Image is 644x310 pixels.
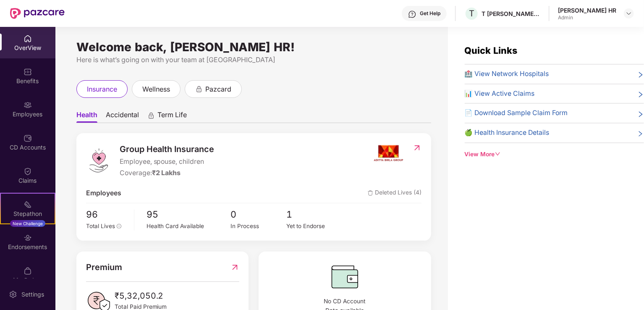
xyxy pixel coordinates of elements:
span: 📊 View Active Claims [465,89,535,99]
span: Deleted Lives (4) [368,188,421,199]
span: right [637,110,644,118]
div: Welcome back, [PERSON_NAME] HR! [76,44,431,50]
span: Total Lives [86,223,115,229]
img: svg+xml;base64,PHN2ZyB4bWxucz0iaHR0cDovL3d3dy53My5vcmcvMjAwMC9zdmciIHdpZHRoPSIyMSIgaGVpZ2h0PSIyMC... [24,200,32,209]
img: svg+xml;base64,PHN2ZyBpZD0iQmVuZWZpdHMiIHhtbG5zPSJodHRwOi8vd3d3LnczLm9yZy8yMDAwL3N2ZyIgd2lkdGg9Ij... [24,68,32,76]
img: svg+xml;base64,PHN2ZyBpZD0iSG9tZSIgeG1sbnM9Imh0dHA6Ly93d3cudzMub3JnLzIwMDAvc3ZnIiB3aWR0aD0iMjAiIG... [24,34,32,43]
span: 0 [230,208,286,222]
div: View More [465,150,644,159]
img: RedirectIcon [230,261,239,274]
div: Settings [19,290,47,299]
img: svg+xml;base64,PHN2ZyBpZD0iRHJvcGRvd24tMzJ4MzIiIHhtbG5zPSJodHRwOi8vd3d3LnczLm9yZy8yMDAwL3N2ZyIgd2... [626,10,632,17]
span: wellness [142,84,170,95]
img: svg+xml;base64,PHN2ZyBpZD0iRW1wbG95ZWVzIiB4bWxucz0iaHR0cDovL3d3dy53My5vcmcvMjAwMC9zdmciIHdpZHRoPS... [24,101,32,109]
span: 📄 Download Sample Claim Form [465,108,568,118]
span: right [637,71,644,79]
div: T [PERSON_NAME] & [PERSON_NAME] [482,10,540,18]
span: Quick Links [465,45,518,56]
img: insurerIcon [373,143,404,164]
div: animation [147,111,155,119]
img: logo [86,148,111,173]
span: Term Life [157,110,187,123]
span: 95 [147,208,231,222]
span: insurance [87,84,117,95]
img: New Pazcare Logo [10,8,65,19]
div: Get Help [420,10,440,17]
span: T [469,8,474,18]
img: svg+xml;base64,PHN2ZyBpZD0iRW5kb3JzZW1lbnRzIiB4bWxucz0iaHR0cDovL3d3dy53My5vcmcvMjAwMC9zdmciIHdpZH... [24,234,32,242]
span: 1 [287,208,343,222]
span: 🍏 Health Insurance Details [465,128,550,138]
img: svg+xml;base64,PHN2ZyBpZD0iQ2xhaW0iIHhtbG5zPSJodHRwOi8vd3d3LnczLm9yZy8yMDAwL3N2ZyIgd2lkdGg9IjIwIi... [24,167,32,176]
span: Health [76,110,97,123]
img: RedirectIcon [413,144,421,152]
span: Accidental [106,110,139,123]
div: Health Card Available [147,222,231,231]
div: Here is what’s going on with your team at [GEOGRAPHIC_DATA] [76,55,431,65]
span: Premium [86,261,122,274]
img: svg+xml;base64,PHN2ZyBpZD0iSGVscC0zMngzMiIgeG1sbnM9Imh0dHA6Ly93d3cudzMub3JnLzIwMDAvc3ZnIiB3aWR0aD... [408,10,416,18]
div: In Process [230,222,286,231]
img: svg+xml;base64,PHN2ZyBpZD0iQ0RfQWNjb3VudHMiIGRhdGEtbmFtZT0iQ0QgQWNjb3VudHMiIHhtbG5zPSJodHRwOi8vd3... [24,134,32,142]
img: svg+xml;base64,PHN2ZyBpZD0iU2V0dGluZy0yMHgyMCIgeG1sbnM9Imh0dHA6Ly93d3cudzMub3JnLzIwMDAvc3ZnIiB3aW... [9,290,17,299]
div: New Challenge [10,220,45,227]
img: svg+xml;base64,PHN2ZyBpZD0iTXlfT3JkZXJzIiBkYXRhLW5hbWU9Ik15IE9yZGVycyIgeG1sbnM9Imh0dHA6Ly93d3cudz... [24,267,32,275]
span: Group Health Insurance [120,143,215,156]
div: Admin [558,14,616,21]
div: Stepathon [1,210,55,218]
span: Employees [86,188,121,199]
span: pazcard [205,84,231,95]
span: right [637,90,644,99]
span: Employee, spouse, children [120,157,215,167]
span: ₹5,32,050.2 [115,289,167,302]
span: 🏥 View Network Hospitals [465,69,549,79]
span: down [495,151,501,157]
img: CDBalanceIcon [268,261,421,293]
div: Yet to Endorse [287,222,343,231]
span: info-circle [117,224,122,229]
div: [PERSON_NAME] HR [558,6,616,14]
div: Coverage: [120,168,215,179]
div: animation [195,85,203,92]
span: ₹2 Lakhs [152,169,181,177]
span: right [637,129,644,138]
img: deleteIcon [368,190,373,196]
span: 96 [86,208,128,222]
